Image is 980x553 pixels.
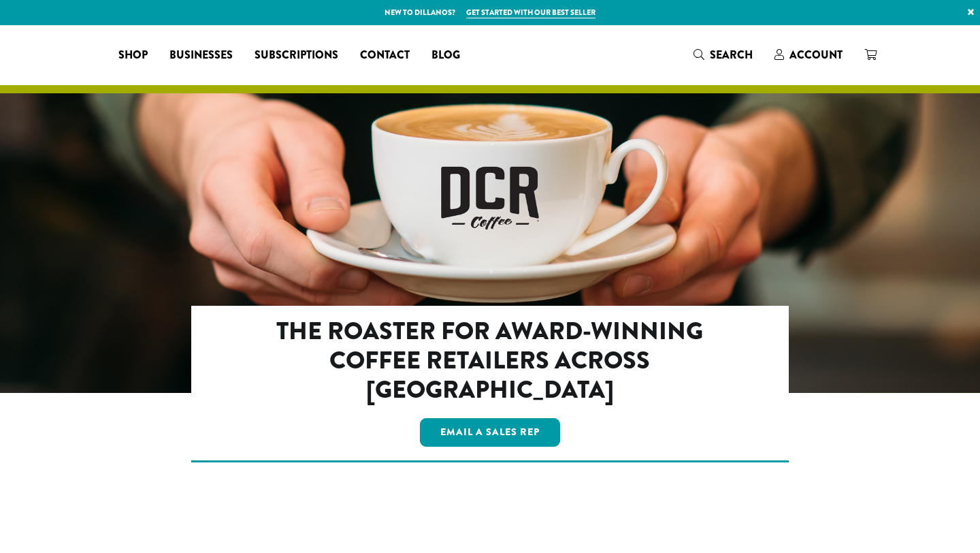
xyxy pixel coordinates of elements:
[420,418,560,447] a: Email a Sales Rep
[431,47,460,64] span: Blog
[255,47,338,64] span: Subscriptions
[169,47,233,64] span: Businesses
[108,44,159,66] a: Shop
[683,44,764,66] a: Search
[360,47,410,64] span: Contact
[466,7,595,18] a: Get started with our best seller
[710,47,753,63] span: Search
[789,47,843,63] span: Account
[118,47,148,64] span: Shop
[250,317,730,405] h2: The Roaster for Award-Winning Coffee Retailers Across [GEOGRAPHIC_DATA]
